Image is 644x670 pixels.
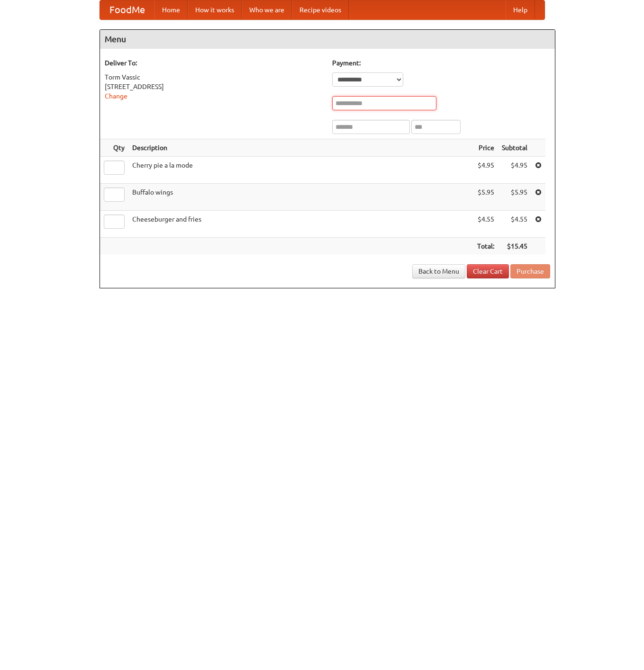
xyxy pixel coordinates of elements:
[128,211,473,238] td: Cheeseburger and fries
[105,58,323,68] h5: Deliver To:
[473,211,498,238] td: $4.55
[467,264,509,278] a: Clear Cart
[332,58,550,68] h5: Payment:
[473,139,498,157] th: Price
[100,0,154,19] a: FoodMe
[128,157,473,184] td: Cherry pie a la mode
[100,139,128,157] th: Qty
[292,0,349,19] a: Recipe videos
[473,238,498,255] th: Total:
[498,238,531,255] th: $15.45
[412,264,465,278] a: Back to Menu
[473,184,498,211] td: $5.95
[188,0,242,19] a: How it works
[105,72,323,82] div: Torm Vassic
[510,264,550,278] button: Purchase
[506,0,535,19] a: Help
[154,0,188,19] a: Home
[498,157,531,184] td: $4.95
[128,184,473,211] td: Buffalo wings
[242,0,292,19] a: Who we are
[100,30,555,49] h4: Menu
[473,157,498,184] td: $4.95
[498,211,531,238] td: $4.55
[498,184,531,211] td: $5.95
[105,82,323,91] div: [STREET_ADDRESS]
[498,139,531,157] th: Subtotal
[105,92,127,100] a: Change
[128,139,473,157] th: Description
